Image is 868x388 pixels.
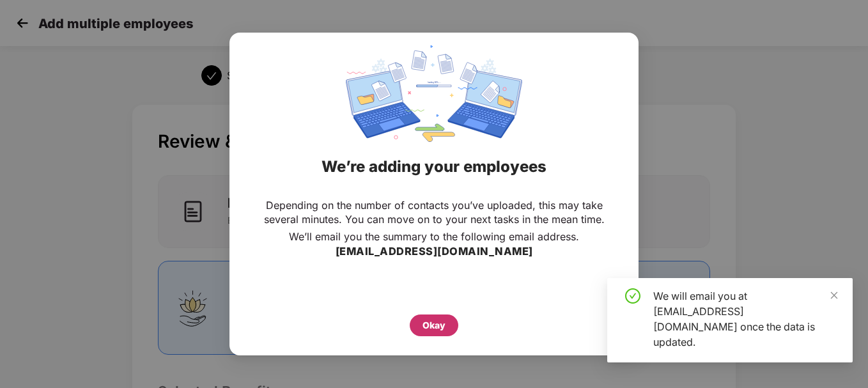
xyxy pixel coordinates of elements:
[245,142,623,192] div: We’re adding your employees
[289,229,579,244] p: We’ll email you the summary to the following email address.
[422,318,446,332] div: Okay
[625,288,640,304] span: check-circle
[336,244,533,260] h3: [EMAIL_ADDRESS][DOMAIN_NAME]
[346,45,522,142] img: svg+xml;base64,PHN2ZyBpZD0iRGF0YV9zeW5jaW5nIiB4bWxucz0iaHR0cDovL3d3dy53My5vcmcvMjAwMC9zdmciIHdpZH...
[830,291,839,300] span: close
[255,198,613,226] p: Depending on the number of contacts you’ve uploaded, this may take several minutes. You can move ...
[653,288,837,350] div: We will email you at [EMAIL_ADDRESS][DOMAIN_NAME] once the data is updated.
